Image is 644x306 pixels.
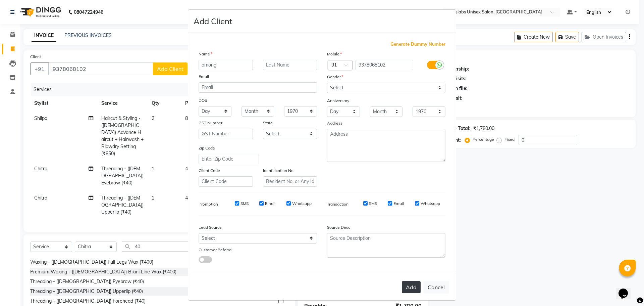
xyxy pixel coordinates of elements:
iframe: chat widget [616,279,637,299]
label: SMS [369,201,377,207]
input: Enter Zip Code [199,154,259,164]
label: Address [327,120,342,126]
label: GST Number [199,120,222,126]
input: Client Code [199,176,253,187]
input: Resident No. or Any Id [263,176,317,187]
label: Zip Code [199,145,215,151]
label: Customer Referral [199,247,232,253]
label: Gender [327,74,343,80]
span: Generate Dummy Number [390,41,445,48]
input: First Name [199,60,253,70]
label: State [263,120,273,126]
label: Email [393,201,404,207]
label: Name [199,51,212,57]
label: Whatsapp [292,201,312,207]
label: Transaction [327,201,348,207]
input: Email [199,82,317,93]
button: Add [402,281,421,293]
label: Lead Source [199,224,222,230]
input: Mobile [356,60,414,70]
button: Cancel [423,281,449,294]
label: Whatsapp [421,201,440,207]
label: Client Code [199,168,220,174]
label: Identification No. [263,168,294,174]
label: Mobile [327,51,342,57]
h4: Add Client [194,15,232,27]
label: Promotion [199,201,218,207]
label: SMS [240,201,249,207]
label: Source Desc [327,224,350,230]
label: Email [265,201,275,207]
label: Email [199,74,209,80]
input: GST Number [199,129,253,139]
input: Last Name [263,60,317,70]
label: Anniversary [327,98,349,104]
label: DOB [199,97,207,103]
